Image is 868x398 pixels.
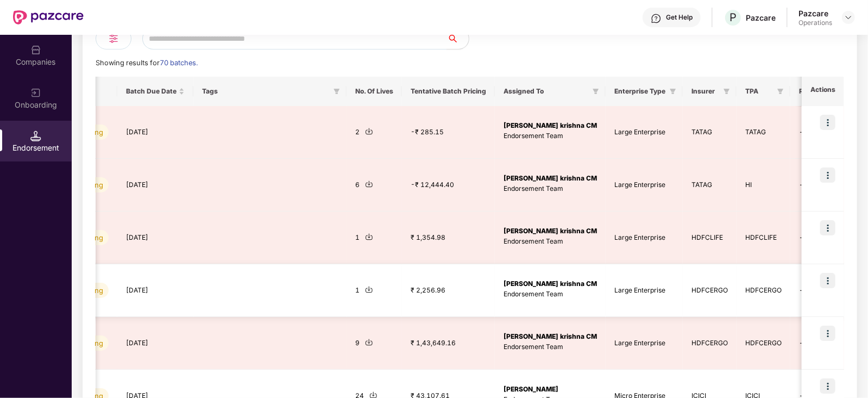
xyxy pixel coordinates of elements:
[30,45,41,55] img: svg+xml;base64,PHN2ZyBpZD0iQ29tcGFuaWVzIiB4bWxucz0iaHR0cDovL3d3dy53My5vcmcvMjAwMC9zdmciIHdpZHRoPS...
[729,11,737,24] span: P
[737,264,790,317] td: HDFCERGO
[737,106,790,159] td: TATAG
[446,34,469,43] span: search
[504,227,597,235] b: [PERSON_NAME] krishna CM
[799,180,827,190] div: -
[799,127,827,138] div: -
[691,87,719,96] span: Insurer
[799,285,827,296] div: -
[504,279,597,288] b: [PERSON_NAME] krishna CM
[683,159,737,212] td: TATAG
[593,88,599,95] span: filter
[331,85,342,98] span: filter
[504,131,597,141] p: Endorsement Team
[606,212,683,264] td: Large Enterprise
[683,212,737,264] td: HDFCLIFE
[365,338,373,346] img: svg+xml;base64,PHN2ZyBpZD0iRG93bmxvYWQtMjR4MjQiIHhtbG5zPSJodHRwOi8vd3d3LnczLm9yZy8yMDAwL3N2ZyIgd2...
[355,233,393,243] div: 1
[126,87,177,96] span: Batch Due Date
[504,174,597,182] b: [PERSON_NAME] krishna CM
[202,87,329,96] span: Tags
[402,159,495,212] td: -₹ 12,444.40
[614,87,665,96] span: Enterprise Type
[820,273,835,288] img: icon
[737,317,790,370] td: HDFCERGO
[504,121,597,129] b: [PERSON_NAME] krishna CM
[606,317,683,370] td: Large Enterprise
[355,180,393,190] div: 6
[820,167,835,183] img: icon
[117,106,193,159] td: [DATE]
[365,127,373,135] img: svg+xml;base64,PHN2ZyBpZD0iRG93bmxvYWQtMjR4MjQiIHhtbG5zPSJodHRwOi8vd3d3LnczLm9yZy8yMDAwL3N2ZyIgd2...
[402,212,495,264] td: ₹ 1,354.98
[13,10,84,24] img: New Pazcare Logo
[820,115,835,130] img: icon
[820,326,835,341] img: icon
[683,317,737,370] td: HDFCERGO
[670,88,676,95] span: filter
[802,77,844,106] th: Actions
[446,28,469,49] button: search
[777,88,784,95] span: filter
[724,88,730,95] span: filter
[334,88,340,95] span: filter
[117,264,193,317] td: [DATE]
[820,220,835,235] img: icon
[107,32,120,45] img: svg+xml;base64,PHN2ZyB4bWxucz0iaHR0cDovL3d3dy53My5vcmcvMjAwMC9zdmciIHdpZHRoPSIyNCIgaGVpZ2h0PSIyNC...
[504,332,597,340] b: [PERSON_NAME] krishna CM
[504,289,597,300] p: Endorsement Team
[606,159,683,212] td: Large Enterprise
[402,264,495,317] td: ₹ 2,256.96
[504,385,558,393] b: [PERSON_NAME]
[117,77,193,106] th: Batch Due Date
[365,285,373,294] img: svg+xml;base64,PHN2ZyBpZD0iRG93bmxvYWQtMjR4MjQiIHhtbG5zPSJodHRwOi8vd3d3LnczLm9yZy8yMDAwL3N2ZyIgd2...
[96,59,198,67] span: Showing results for
[799,338,827,349] div: -
[504,184,597,194] p: Endorsement Team
[160,59,198,67] span: 70 batches.
[651,13,662,24] img: svg+xml;base64,PHN2ZyBpZD0iSGVscC0zMngzMiIgeG1sbnM9Imh0dHA6Ly93d3cudzMub3JnLzIwMDAvc3ZnIiB3aWR0aD...
[402,77,495,106] th: Tentative Batch Pricing
[117,317,193,370] td: [DATE]
[666,13,693,22] div: Get Help
[355,285,393,296] div: 1
[117,212,193,264] td: [DATE]
[746,13,776,23] div: Pazcare
[504,342,597,352] p: Endorsement Team
[683,106,737,159] td: TATAG
[820,378,835,394] img: icon
[844,13,853,22] img: svg+xml;base64,PHN2ZyBpZD0iRHJvcGRvd24tMzJ4MzIiIHhtbG5zPSJodHRwOi8vd3d3LnczLm9yZy8yMDAwL3N2ZyIgd2...
[775,85,786,98] span: filter
[355,338,393,349] div: 9
[30,130,41,141] img: svg+xml;base64,PHN2ZyB3aWR0aD0iMTQuNSIgaGVpZ2h0PSIxNC41IiB2aWV3Qm94PSIwIDAgMTYgMTYiIGZpbGw9Im5vbm...
[590,85,601,98] span: filter
[365,180,373,188] img: svg+xml;base64,PHN2ZyBpZD0iRG93bmxvYWQtMjR4MjQiIHhtbG5zPSJodHRwOi8vd3d3LnczLm9yZy8yMDAwL3N2ZyIgd2...
[117,159,193,212] td: [DATE]
[737,159,790,212] td: HI
[606,106,683,159] td: Large Enterprise
[402,317,495,370] td: ₹ 1,43,649.16
[504,87,588,96] span: Assigned To
[683,264,737,317] td: HDFCERGO
[402,106,495,159] td: -₹ 285.15
[355,127,393,138] div: 2
[790,77,836,106] th: Remarks
[798,18,832,27] div: Operations
[668,85,678,98] span: filter
[606,264,683,317] td: Large Enterprise
[365,233,373,241] img: svg+xml;base64,PHN2ZyBpZD0iRG93bmxvYWQtMjR4MjQiIHhtbG5zPSJodHRwOi8vd3d3LnczLm9yZy8yMDAwL3N2ZyIgd2...
[798,8,832,18] div: Pazcare
[347,77,402,106] th: No. Of Lives
[745,87,773,96] span: TPA
[737,212,790,264] td: HDFCLIFE
[30,88,41,98] img: svg+xml;base64,PHN2ZyB3aWR0aD0iMjAiIGhlaWdodD0iMjAiIHZpZXdCb3g9IjAgMCAyMCAyMCIgZmlsbD0ibm9uZSIgeG...
[799,233,827,243] div: -
[721,85,732,98] span: filter
[504,237,597,247] p: Endorsement Team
